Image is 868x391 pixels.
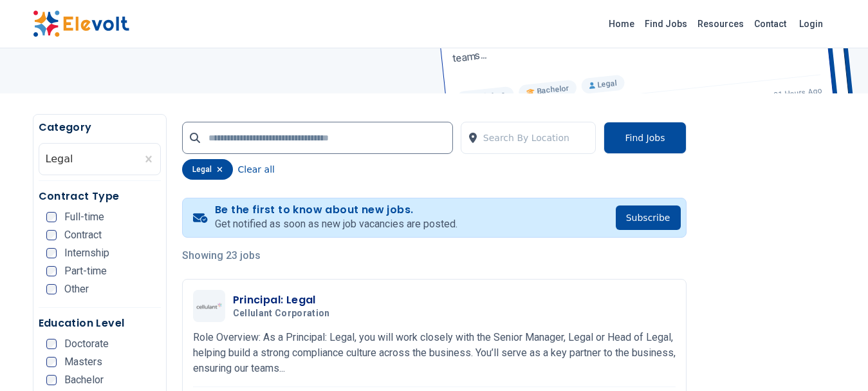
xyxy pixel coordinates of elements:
input: Full-time [46,212,57,222]
a: Resources [692,14,749,34]
a: Find Jobs [640,14,692,34]
h4: Be the first to know about new jobs. [215,204,457,216]
span: Cellulant Corporation [233,308,330,319]
a: Home [604,14,640,34]
input: Bachelor [46,375,57,385]
h5: Category [39,120,161,135]
span: Internship [64,248,109,258]
span: Doctorate [64,339,109,349]
span: Part-time [64,266,107,276]
span: Bachelor [64,375,104,385]
div: legal [182,159,233,180]
a: Login [791,11,831,37]
input: Other [46,284,57,294]
span: Contract [64,230,102,240]
h5: Contract Type [39,189,161,204]
p: Get notified as soon as new job vacancies are posted. [215,216,457,232]
input: Doctorate [46,339,57,349]
input: Internship [46,248,57,258]
button: Find Jobs [604,122,686,154]
img: Cellulant Corporation [196,303,222,310]
a: Contact [749,14,791,34]
button: Clear all [238,159,275,180]
span: Other [64,284,89,294]
input: Masters [46,357,57,367]
span: Full-time [64,212,104,222]
p: Showing 23 jobs [182,248,687,263]
input: Part-time [46,266,57,276]
span: Masters [64,357,102,367]
p: Role Overview: As a Principal: Legal, you will work closely with the Senior Manager, Legal or Hea... [193,330,676,376]
img: Elevolt [33,10,129,37]
input: Contract [46,230,57,240]
iframe: Chat Widget [804,329,868,391]
h3: Principal: Legal [233,292,335,308]
button: Subscribe [616,205,681,230]
h5: Education Level [39,316,161,331]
